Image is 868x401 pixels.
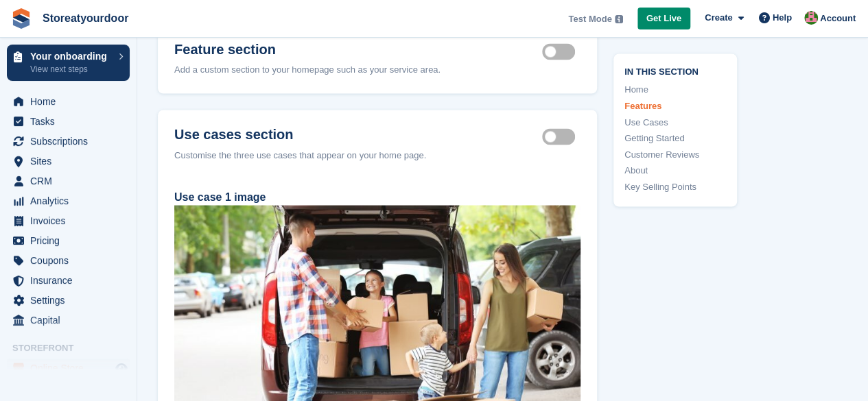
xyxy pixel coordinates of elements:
[7,251,130,270] a: menu
[174,126,542,143] h2: Use cases section
[705,11,732,25] span: Create
[7,271,130,290] a: menu
[7,151,130,171] a: menu
[30,359,113,378] span: Online Store
[624,180,726,193] a: Key Selling Points
[30,151,113,171] span: Sites
[113,360,130,376] a: Preview store
[820,12,856,25] span: Account
[7,132,130,151] a: menu
[646,12,681,25] span: Get Live
[30,191,113,210] span: Analytics
[30,51,112,61] p: Your onboarding
[7,112,130,131] a: menu
[7,231,130,250] a: menu
[30,132,113,151] span: Subscriptions
[7,359,130,378] a: menu
[773,11,792,25] span: Help
[11,8,32,29] img: stora-icon-8386f47178a22dfd0bd8f6a31ec36ba5ce8667c1dd55bd0f319d3a0aa187defe.svg
[174,41,542,58] h2: Feature section
[624,131,726,145] a: Getting Started
[30,231,113,250] span: Pricing
[30,92,113,111] span: Home
[624,64,726,77] span: In this section
[624,147,726,161] a: Customer Reviews
[7,211,130,230] a: menu
[174,148,580,162] div: Customise the three use cases that appear on your home page.
[37,7,134,29] a: Storeatyourdoor
[7,191,130,210] a: menu
[804,11,818,25] img: David Griffith-Owen
[174,63,580,77] div: Add a custom section to your homepage such as your service area.
[7,291,130,310] a: menu
[615,15,623,23] img: icon-info-grey-7440780725fd019a000dd9b08b2336e03edf1995a4989e88bcd33f0948082b44.svg
[30,112,113,131] span: Tasks
[542,51,580,53] label: Feature section active
[30,171,113,191] span: CRM
[30,271,113,290] span: Insurance
[624,115,726,129] a: Use Cases
[30,211,113,230] span: Invoices
[7,45,130,81] a: Your onboarding View next steps
[624,163,726,177] a: About
[568,12,611,26] span: Test Mode
[624,99,726,112] a: Features
[7,92,130,111] a: menu
[542,135,580,137] label: Use cases section active
[7,311,130,330] a: menu
[624,83,726,97] a: Home
[12,341,137,355] span: Storefront
[30,63,112,75] p: View next steps
[7,171,130,191] a: menu
[637,8,690,30] a: Get Live
[30,311,113,330] span: Capital
[30,291,113,310] span: Settings
[174,191,266,202] label: Use case 1 image
[30,251,113,270] span: Coupons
